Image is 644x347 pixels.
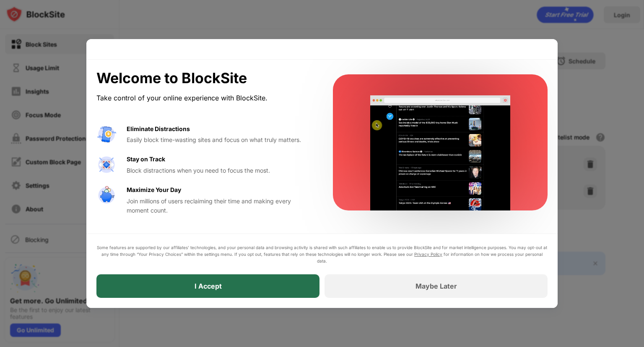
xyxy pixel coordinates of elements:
[415,282,457,290] div: Maybe Later
[127,197,313,216] div: Join millions of users reclaiming their time and making every moment count.
[127,166,313,175] div: Block distractions when you need to focus the most.
[96,155,117,175] img: value-focus.svg
[96,124,117,145] img: value-avoid-distractions.svg
[127,135,313,145] div: Easily block time-wasting sites and focus on what truly matters.
[195,282,222,290] div: I Accept
[96,92,313,104] div: Take control of your online experience with BlockSite.
[127,155,165,164] div: Stay on Track
[96,185,117,205] img: value-safe-time.svg
[96,70,313,87] div: Welcome to BlockSite
[127,185,181,195] div: Maximize Your Day
[414,252,442,257] a: Privacy Policy
[96,244,548,264] div: Some features are supported by our affiliates’ technologies, and your personal data and browsing ...
[127,124,190,134] div: Eliminate Distractions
